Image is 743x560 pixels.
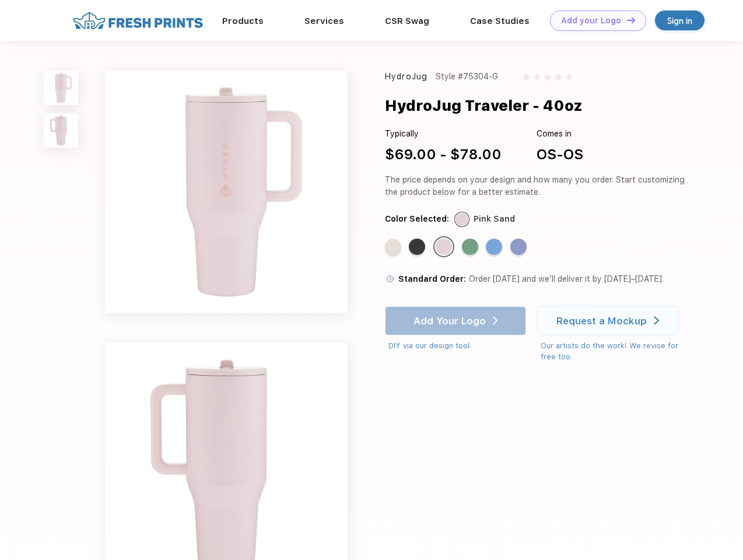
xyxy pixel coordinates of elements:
[544,73,551,80] img: gray_star.svg
[398,274,466,283] span: Standard Order:
[555,73,562,80] img: gray_star.svg
[44,113,78,148] img: func=resize&h=100
[469,274,664,283] span: Order [DATE] and we’ll deliver it by [DATE]–[DATE].
[69,10,206,31] img: fo%20logo%202.webp
[385,174,689,198] div: The price depends on your design and how many you order. Start customizing the product below for ...
[105,71,348,313] img: func=resize&h=640
[486,239,502,255] div: Riptide
[556,315,647,327] div: Request a Mockup
[541,340,689,363] div: Our artists do the work! We revise for free too.
[388,340,526,352] div: DIY via our design tool.
[667,14,692,27] div: Sign in
[385,128,502,140] div: Typically
[385,71,427,83] div: HydroJug
[385,213,449,225] div: Color Selected:
[409,239,425,255] div: Black
[566,73,573,80] img: gray_star.svg
[44,71,78,105] img: func=resize&h=100
[385,239,401,255] div: Cream
[537,144,583,165] div: OS-OS
[385,274,395,284] img: standard order
[561,16,621,26] div: Add your Logo
[655,10,705,30] a: Sign in
[654,316,659,325] img: white arrow
[436,239,452,255] div: Pink Sand
[474,213,515,225] div: Pink Sand
[523,73,530,80] img: gray_star.svg
[534,73,541,80] img: gray_star.svg
[222,16,264,26] a: Products
[385,144,502,165] div: $69.00 - $78.00
[627,17,635,23] img: DT
[537,128,583,140] div: Comes in
[510,239,527,255] div: Peri
[462,239,478,255] div: Sage
[436,71,498,83] div: Style #75304-G
[385,94,583,117] div: HydroJug Traveler - 40oz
